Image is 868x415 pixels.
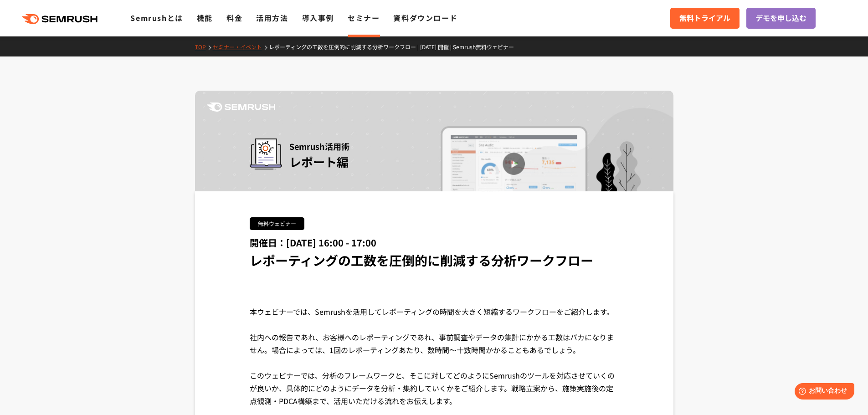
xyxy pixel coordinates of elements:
[302,12,334,23] a: 導入事例
[755,12,806,24] span: デモを申し込む
[289,138,349,154] span: Semrush活用術
[679,12,730,24] span: 無料トライアル
[670,8,740,29] a: 無料トライアル
[250,251,593,269] span: レポーティングの工数を圧倒的に削減する分析ワークフロー
[250,280,285,289] iframe: X Post Button
[197,12,213,23] a: 機能
[130,12,183,23] a: Semrushとは
[226,12,242,23] a: 料金
[195,43,213,51] a: TOP
[393,12,457,23] a: 資料ダウンロード
[213,43,269,51] a: セミナー・イベント
[250,236,376,249] span: 開催日：[DATE] 16:00 - 17:00
[294,280,340,289] iframe: fb:share_button Facebook Social Plugin
[746,8,816,29] a: デモを申し込む
[787,379,858,405] iframe: Help widget launcher
[256,12,288,23] a: 活用方法
[250,217,304,230] div: 無料ウェビナー
[289,153,349,170] span: レポート編
[348,12,380,23] a: セミナー
[207,102,275,112] img: Semrush
[269,43,521,51] a: レポーティングの工数を圧倒的に削減する分析ワークフロー | [DATE] 開催 | Semrush無料ウェビナー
